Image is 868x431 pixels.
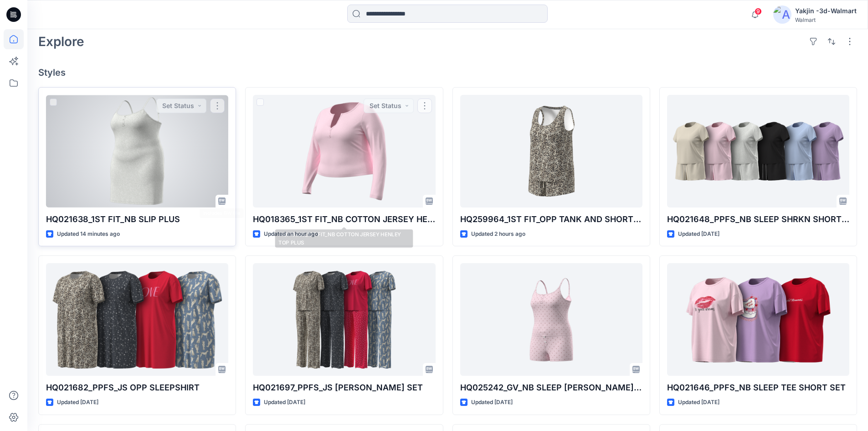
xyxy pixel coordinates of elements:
[253,213,435,226] p: HQ018365_1ST FIT_NB COTTON JERSEY HENLEY TOP PLUS
[460,263,642,376] a: HQ025242_GV_NB SLEEP CAMI BOXER SET
[460,213,642,226] p: HQ259964_1ST FIT_OPP TANK AND SHORTSLEEP SET
[57,229,120,239] p: Updated 14 minutes ago
[795,16,857,23] div: Walmart
[667,213,849,226] p: HQ021648_PPFS_NB SLEEP SHRKN SHORT SET
[38,34,84,49] h2: Explore
[667,381,849,394] p: HQ021646_PPFS_NB SLEEP TEE SHORT SET
[755,8,762,15] span: 9
[460,381,642,394] p: HQ025242_GV_NB SLEEP [PERSON_NAME] SET
[264,229,318,239] p: Updated an hour ago
[795,5,857,16] div: Yakjin -3d-Walmart
[46,213,228,226] p: HQ021638_1ST FIT_NB SLIP PLUS
[46,263,228,376] a: HQ021682_PPFS_JS OPP SLEEPSHIRT
[46,381,228,394] p: HQ021682_PPFS_JS OPP SLEEPSHIRT
[253,95,435,208] a: HQ018365_1ST FIT_NB COTTON JERSEY HENLEY TOP PLUS
[667,95,849,208] a: HQ021648_PPFS_NB SLEEP SHRKN SHORT SET
[678,398,719,407] p: Updated [DATE]
[253,381,435,394] p: HQ021697_PPFS_JS [PERSON_NAME] SET
[773,5,791,24] img: avatar
[678,229,719,239] p: Updated [DATE]
[46,95,228,208] a: HQ021638_1ST FIT_NB SLIP PLUS
[38,67,857,78] h4: Styles
[264,398,305,407] p: Updated [DATE]
[471,229,525,239] p: Updated 2 hours ago
[471,398,513,407] p: Updated [DATE]
[253,263,435,376] a: HQ021697_PPFS_JS OPP PJ SET
[460,95,642,208] a: HQ259964_1ST FIT_OPP TANK AND SHORTSLEEP SET
[667,263,849,376] a: HQ021646_PPFS_NB SLEEP TEE SHORT SET
[57,398,98,407] p: Updated [DATE]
